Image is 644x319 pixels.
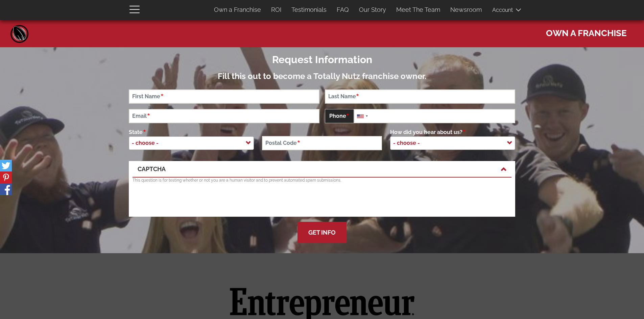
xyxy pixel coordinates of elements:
h3: Fill this out to become a Totally Nutz franchise owner. [129,72,515,81]
span: Phone [325,109,354,123]
a: Home [9,24,30,44]
a: FAQ [332,3,354,17]
span: How did you hear about us? [390,129,466,135]
a: Testimonials [286,3,332,17]
span: - choose - [129,136,165,150]
a: ROI [266,3,286,17]
iframe: reCAPTCHA [133,187,235,213]
p: This question is for testing whether or not you are a human visitor and to prevent automated spam... [133,178,511,183]
a: Meet The Team [391,3,445,17]
input: First Name [129,89,319,104]
h2: Request Information [129,54,515,65]
a: CAPTCHA [138,165,506,174]
div: United States: +1 [354,109,370,123]
input: Last Name [325,89,516,104]
span: - choose - [390,136,515,150]
input: Email [129,109,319,123]
input: Postal Code [262,136,382,150]
button: Get Info [297,222,347,243]
a: Newsroom [445,3,487,17]
a: Own a Franchise [209,3,266,17]
span: Own a Franchise [546,25,627,39]
span: - choose - [390,136,427,150]
a: Our Story [354,3,391,17]
span: State [129,129,146,135]
span: - choose - [129,136,254,150]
